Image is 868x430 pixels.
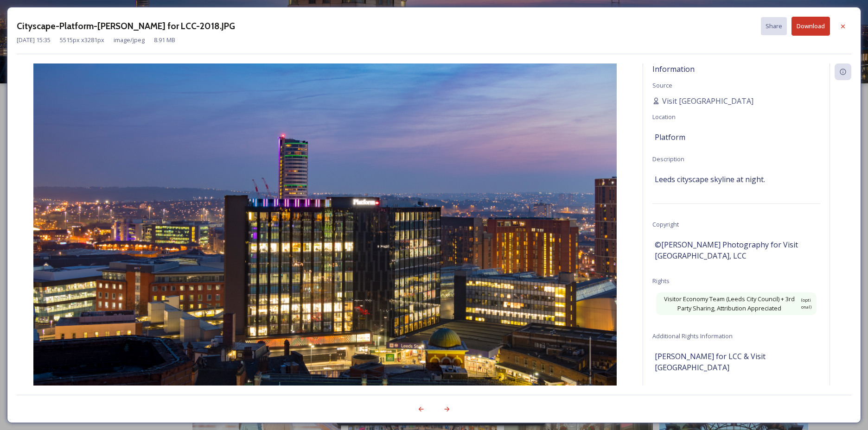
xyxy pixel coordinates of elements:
[652,113,676,121] span: Location
[17,63,633,410] img: Cityscape-Platform-cCarl%20Milner%20for%20LCC-2018-Carl%2520Milner%2520for%2520LCC%2520%2526%2520...
[662,95,753,107] span: Visit [GEOGRAPHIC_DATA]
[114,36,145,44] span: image/jpeg
[800,297,812,310] span: (optional)
[655,239,818,261] span: ©[PERSON_NAME] Photography for Visit [GEOGRAPHIC_DATA], LCC
[655,351,818,373] span: [PERSON_NAME] for LCC & Visit [GEOGRAPHIC_DATA]
[652,64,695,74] span: Information
[652,332,733,340] span: Additional Rights Information
[791,17,830,36] button: Download
[655,132,685,143] span: Platform
[661,295,798,312] span: Visitor Economy Team (Leeds City Council) + 3rd Party Sharing, Attribution Appreciated
[655,174,765,185] span: Leeds cityscape skyline at night.
[652,81,672,89] span: Source
[154,36,175,44] span: 8.91 MB
[17,19,235,33] h3: Cityscape-Platform-[PERSON_NAME] for LCC-2018.JPG
[652,220,679,228] span: Copyright
[652,155,684,163] span: Description
[60,36,104,44] span: 5515 px x 3281 px
[17,36,51,44] span: [DATE] 15:35
[652,277,670,285] span: Rights
[761,17,787,35] button: Share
